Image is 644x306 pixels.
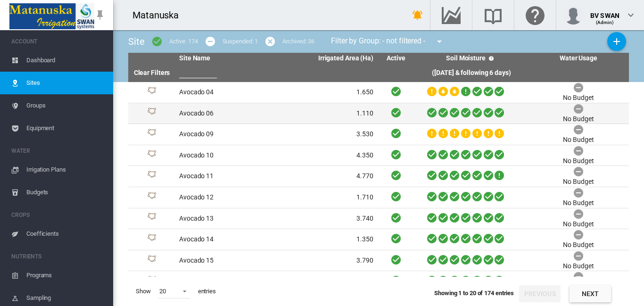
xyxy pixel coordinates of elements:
span: CROPS [11,207,106,223]
img: profile.jpg [564,6,583,25]
span: Show [132,283,155,299]
button: Next [570,285,611,302]
img: 1.svg [146,276,157,287]
md-icon: icon-help-circle [486,53,497,64]
button: Previous [519,285,561,302]
td: 2.900 [276,271,377,292]
div: Active: 174 [169,37,198,46]
span: Coefficients [26,223,106,245]
td: 4.350 [276,145,377,166]
tr: Site Id: 17427 Avocado 12 1.710 No Budget [128,187,629,208]
tr: Site Id: 10188 Avocado 09 3.530 No Budget [128,124,629,145]
div: No Budget [563,115,594,124]
td: 1.350 [276,229,377,250]
th: Water Usage [528,53,629,64]
img: 1.svg [146,255,157,266]
button: icon-menu-down [430,32,449,51]
button: Add New Site, define start date [607,32,626,51]
div: Archived: 36 [282,37,314,46]
td: Avocado 10 [175,145,276,166]
td: 3.790 [276,250,377,271]
span: ACCOUNT [11,34,106,49]
td: Avocado 06 [175,103,276,124]
span: Budgets [26,181,106,204]
div: No Budget [563,240,594,250]
md-icon: icon-chevron-down [625,9,636,21]
div: Site Id: 17433 [132,234,172,245]
md-icon: icon-minus-circle [205,36,216,47]
img: 1.svg [146,150,157,161]
th: ([DATE] & following 6 days) [415,64,528,82]
div: No Budget [563,157,594,166]
md-icon: icon-bell-ring [412,9,423,21]
td: 1.710 [276,187,377,208]
td: Avocado 16 [175,271,276,292]
th: Site Name [175,53,276,64]
span: Irrigation Plans [26,158,106,181]
span: Programs [26,264,106,287]
img: 1.svg [146,234,157,245]
span: WATER [11,143,106,158]
div: Site Id: 17436 [132,255,172,266]
div: 20 [159,288,166,295]
md-icon: icon-pin [94,9,106,21]
td: Avocado 11 [175,166,276,187]
md-icon: Click here for help [524,9,546,21]
td: Avocado 13 [175,208,276,229]
span: Sites [26,72,106,94]
div: No Budget [563,198,594,208]
div: No Budget [563,220,594,229]
tr: Site Id: 17433 Avocado 14 1.350 No Budget [128,229,629,250]
div: Suspended: 1 [223,37,258,46]
img: 1.svg [146,213,157,224]
tr: Site Id: 17436 Avocado 15 3.790 No Budget [128,250,629,272]
img: 1.svg [146,171,157,182]
td: 3.530 [276,124,377,145]
div: Site Id: 17439 [132,276,172,287]
div: No Budget [563,135,594,145]
td: Avocado 14 [175,229,276,250]
tr: Site Id: 17424 Avocado 11 4.770 No Budget [128,166,629,187]
div: BV SWAN [590,7,619,17]
tr: Site Id: 17439 Avocado 16 2.900 No Budget [128,271,629,292]
md-icon: Search the knowledge base [482,9,504,21]
tr: Site Id: 17418 Avocado 06 1.110 No Budget [128,103,629,124]
div: Site Id: 17427 [132,192,172,203]
a: Clear Filters [134,69,170,76]
td: Avocado 04 [175,82,276,103]
div: Site Id: 17418 [132,108,172,119]
img: Matanuska_LOGO.png [9,3,94,29]
span: Showing 1 to 20 of 174 entries [434,289,514,297]
md-icon: icon-cancel [264,36,276,47]
div: Site Id: 17424 [132,171,172,182]
div: Site Id: 10190 [132,87,172,98]
span: Equipment [26,117,106,140]
button: icon-bell-ring [408,6,427,25]
td: Avocado 12 [175,187,276,208]
td: 1.110 [276,103,377,124]
div: Site Id: 17421 [132,150,172,161]
td: 4.770 [276,166,377,187]
img: 1.svg [146,87,157,98]
tr: Site Id: 10190 Avocado 04 1.650 No Budget [128,82,629,103]
span: entries [194,283,220,299]
th: Active [377,53,415,64]
th: Irrigated Area (Ha) [276,53,377,64]
md-icon: Go to the Data Hub [440,9,462,21]
img: 1.svg [146,129,157,140]
td: Avocado 15 [175,250,276,271]
div: Filter by Group: - not filtered - [324,32,452,51]
div: Site Id: 10188 [132,129,172,140]
div: Matanuska [132,8,187,22]
md-icon: icon-checkbox-marked-circle [151,36,163,47]
div: No Budget [563,177,594,187]
span: Dashboard [26,49,106,72]
img: 1.svg [146,192,157,203]
tr: Site Id: 17430 Avocado 13 3.740 No Budget [128,208,629,230]
td: 3.740 [276,208,377,229]
div: No Budget [563,93,594,103]
img: 1.svg [146,108,157,119]
td: 1.650 [276,82,377,103]
td: Avocado 09 [175,124,276,145]
div: No Budget [563,262,594,271]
